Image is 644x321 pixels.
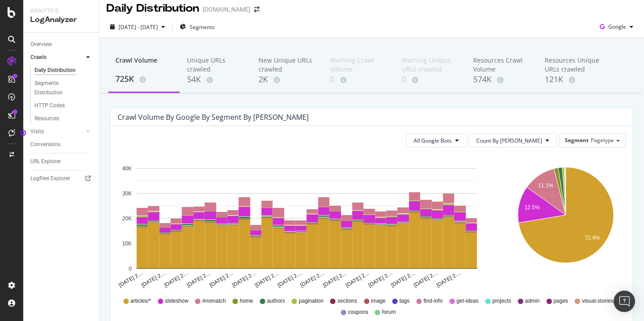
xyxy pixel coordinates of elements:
span: Count By Day [476,137,542,144]
div: Crawls [30,53,47,62]
text: 40K [122,165,131,172]
div: Warning Unique URLs crawled [402,56,459,74]
span: get-ideas [457,297,479,305]
span: projects [492,297,511,305]
div: Segments Distribution [34,79,84,97]
div: [DOMAIN_NAME] [203,5,250,14]
button: [DATE] - [DATE] [106,20,169,34]
span: All Google Bots [414,137,452,144]
text: 20K [122,215,131,222]
span: Segment [565,136,589,144]
button: Count By [PERSON_NAME] [469,133,557,148]
div: Visits [30,127,44,136]
span: Google [608,23,626,30]
div: Conversions [30,140,60,149]
a: Crawls [30,53,84,62]
div: Crawl Volume [115,56,173,73]
div: HTTP Codes [34,101,65,110]
div: 0 [402,74,459,85]
div: New Unique URLs crawled [258,56,316,74]
a: URL Explorer [30,157,93,166]
div: 121K [545,74,602,85]
div: Resources [34,114,59,123]
a: Logfiles Explorer [30,174,93,183]
span: sections [337,297,357,305]
div: Daily Distribution [34,66,76,75]
text: 30K [122,190,131,197]
span: authors [267,297,285,305]
text: 10K [122,241,131,247]
div: Warning Crawl Volume [330,56,387,74]
div: Daily Distribution [106,1,199,16]
a: Conversions [30,140,93,149]
span: Pagetype [591,136,614,144]
div: 725K [115,73,173,85]
span: forum [382,308,396,316]
span: #nomatch [202,297,226,305]
button: Segments [176,20,218,34]
div: Resources Crawl Volume [473,56,530,74]
a: Resources [34,114,93,123]
div: Open Intercom Messenger [614,291,635,312]
a: Visits [30,127,84,136]
div: 2K [258,74,316,85]
div: 54K [187,74,244,85]
div: URL Explorer [30,157,61,166]
div: Resources Unique URLs crawled [545,56,602,74]
span: admin [525,297,540,305]
div: Overview [30,40,52,49]
button: Google [596,20,637,34]
span: home [240,297,253,305]
div: 574K [473,74,530,85]
span: tags [399,297,410,305]
div: arrow-right-arrow-left [254,6,259,13]
div: 0 [330,74,387,85]
a: Overview [30,40,93,49]
div: Logfiles Explorer [30,174,70,183]
div: LogAnalyzer [30,15,92,25]
span: Segments [190,23,215,31]
div: Crawl Volume by google by Segment by [PERSON_NAME] [118,113,309,122]
div: Tooltip anchor [19,129,27,137]
text: 12.5% [525,204,540,211]
span: [DATE] - [DATE] [119,23,158,31]
svg: A chart. [118,155,496,289]
button: All Google Bots [406,133,466,148]
text: 0 [129,266,132,272]
svg: A chart. [505,155,626,289]
span: slideshow [165,297,189,305]
span: visual-stories [582,297,613,305]
text: 72.4% [585,235,600,241]
span: articles/* [131,297,151,305]
span: pages [554,297,568,305]
span: pagination [299,297,323,305]
span: image [371,297,386,305]
div: Analytics [30,7,92,15]
div: Unique URLs crawled [187,56,244,74]
span: find-info [424,297,443,305]
a: Segments Distribution [34,79,93,97]
text: 11.1% [538,182,553,189]
a: HTTP Codes [34,101,93,110]
a: Daily Distribution [34,66,93,75]
span: coupons [348,308,368,316]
